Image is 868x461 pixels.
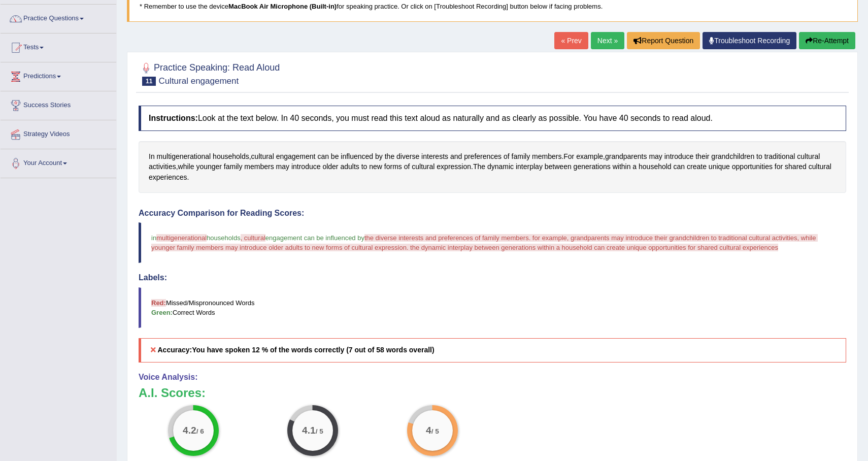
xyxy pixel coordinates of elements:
span: Click to see word definition [664,151,694,162]
small: / 5 [316,427,323,435]
span: Click to see word definition [437,161,471,172]
span: Click to see word definition [322,161,338,172]
small: Cultural engagement [158,76,239,86]
span: Click to see word definition [385,151,394,162]
span: Click to see word definition [369,161,382,172]
button: Report Question [627,32,700,49]
span: Click to see word definition [809,161,831,172]
span: Click to see word definition [576,151,603,162]
b: You have spoken 12 % of the words correctly (7 out of 58 words overall) [192,346,434,354]
span: Click to see word definition [649,151,662,162]
a: « Prev [554,32,588,49]
span: Click to see word definition [340,161,359,172]
span: Click to see word definition [473,161,485,172]
span: Click to see word definition [276,161,289,172]
span: Click to see word definition [711,151,754,162]
span: Click to see word definition [412,161,435,172]
span: Click to see word definition [532,151,561,162]
span: Click to see word definition [384,161,402,172]
span: Click to see word definition [709,161,730,172]
span: the diverse interests and preferences of family members. for example, grandparents may introduce ... [151,234,818,251]
span: households [207,234,241,242]
span: Click to see word definition [632,161,637,172]
span: Click to see word definition [149,161,176,172]
span: Click to see word definition [331,151,339,162]
h5: Accuracy: [139,338,846,362]
div: , . , , . . [139,141,846,193]
span: engagement can be influenced by [265,234,364,242]
span: Click to see word definition [213,151,249,162]
span: Click to see word definition [149,172,187,183]
span: Click to see word definition [464,151,502,162]
span: Click to see word definition [512,151,530,162]
span: Click to see word definition [196,161,222,172]
a: Success Stories [1,91,116,117]
blockquote: Missed/Mispronounced Words Correct Words [139,287,846,328]
h4: Labels: [139,273,846,282]
span: Click to see word definition [732,161,773,172]
a: Predictions [1,62,116,88]
small: / 6 [196,427,204,435]
a: Strategy Videos [1,120,116,146]
span: Click to see word definition [224,161,243,172]
span: Click to see word definition [639,161,672,172]
span: 11 [142,77,156,86]
span: Click to see word definition [157,151,211,162]
span: Click to see word definition [785,161,807,172]
span: Click to see word definition [276,151,316,162]
span: Click to see word definition [545,161,572,172]
span: Click to see word definition [605,151,647,162]
button: Re-Attempt [799,32,855,49]
span: Click to see word definition [404,161,410,172]
span: Click to see word definition [244,161,274,172]
span: Click to see word definition [687,161,707,172]
h4: Accuracy Comparison for Reading Scores: [139,209,846,218]
span: Click to see word definition [341,151,373,162]
span: Click to see word definition [375,151,383,162]
span: Click to see word definition [421,151,448,162]
span: Click to see word definition [317,151,329,162]
span: Click to see word definition [563,151,574,162]
a: Troubleshoot Recording [703,32,796,49]
a: Your Account [1,149,116,175]
span: Click to see word definition [516,161,543,172]
a: Practice Questions [1,5,116,30]
span: Click to see word definition [396,151,419,162]
big: 4.2 [183,424,196,436]
span: Click to see word definition [361,161,368,172]
span: Click to see word definition [291,161,321,172]
a: Tests [1,34,116,59]
h4: Voice Analysis: [139,373,846,382]
h2: Practice Speaking: Read Aloud [139,60,280,86]
b: MacBook Air Microphone (Built-in) [228,3,337,10]
b: Instructions: [149,114,198,122]
h4: Look at the text below. In 40 seconds, you must read this text aloud as naturally and as clearly ... [139,106,846,131]
span: Click to see word definition [797,151,820,162]
span: multigenerational [156,234,207,242]
b: Green: [151,309,173,316]
b: A.I. Scores: [139,386,206,400]
span: Click to see word definition [487,161,514,172]
a: Next » [591,32,624,49]
span: Click to see word definition [450,151,462,162]
span: Click to see word definition [613,161,631,172]
span: Click to see word definition [574,161,611,172]
big: 4 [426,424,431,436]
span: in [151,234,156,242]
span: , cultural [241,234,265,242]
span: Click to see word definition [251,151,274,162]
span: Click to see word definition [674,161,685,172]
span: Click to see word definition [149,151,155,162]
span: Click to see word definition [775,161,783,172]
big: 4.1 [303,424,316,436]
small: / 5 [431,427,439,435]
span: Click to see word definition [764,151,795,162]
span: Click to see word definition [695,151,709,162]
span: Click to see word definition [178,161,194,172]
span: Click to see word definition [756,151,762,162]
span: Click to see word definition [504,151,510,162]
b: Red: [151,299,166,307]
